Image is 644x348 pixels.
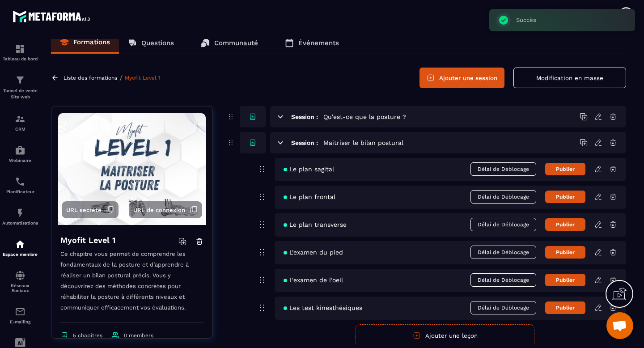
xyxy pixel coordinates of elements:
span: L'examen de l'oeil [284,276,343,284]
p: Réseaux Sociaux [2,283,38,293]
p: Événements [298,39,339,47]
span: Le plan sagital [284,166,334,173]
button: Ajouter une session [419,68,504,88]
p: Automatisations [2,221,38,225]
span: 5 chapitres [73,332,102,339]
a: social-networksocial-networkRéseaux Sociaux [2,263,38,300]
img: social-network [15,270,25,281]
span: URL de connexion [133,207,185,213]
a: formationformationTunnel de vente Site web [2,68,38,107]
span: Délai de Déblocage [470,162,536,176]
p: Questions [141,39,174,47]
a: automationsautomationsWebinaire [2,138,38,170]
a: automationsautomationsEspace membre [2,232,38,263]
img: scheduler [15,176,25,187]
p: E-mailing [2,319,38,324]
a: automationsautomationsAutomatisations [2,201,38,232]
h6: Session : [291,113,318,120]
button: Publier [545,218,585,231]
img: background [58,113,206,225]
h4: Myofit Level 1 [60,234,115,246]
span: / [119,74,123,82]
h5: Qu'est-ce que la posture ? [323,112,406,121]
button: Publier [545,191,585,203]
button: Modification en masse [513,68,626,88]
button: Publier [545,274,585,286]
img: formation [15,75,25,85]
img: email [15,306,25,317]
span: Délai de Déblocage [470,301,536,314]
p: Communauté [214,39,258,47]
a: formationformationCRM [2,107,38,138]
button: Publier [545,246,585,259]
p: Ce chapitre vous permet de comprendre les fondamentaux de la posture et d’apprendre à réaliser un... [60,249,203,323]
img: automations [15,239,25,250]
a: Formations [51,32,119,54]
div: Ouvrir le chat [606,312,633,339]
p: Tableau de bord [2,56,38,61]
a: Événements [276,32,348,54]
span: Délai de Déblocage [470,218,536,231]
span: 0 members [124,332,153,339]
p: Formations [73,38,110,46]
span: Les test kinesthésiques [284,304,362,311]
a: emailemailE-mailing [2,300,38,331]
img: logo [13,8,93,25]
img: formation [15,43,25,54]
button: Publier [545,301,585,314]
span: Délai de Déblocage [470,190,536,204]
button: URL secrète [62,201,119,218]
img: automations [15,208,25,218]
a: formationformationTableau de bord [2,37,38,68]
span: Délai de Déblocage [470,273,536,287]
a: Communauté [192,32,267,54]
a: Myofit Level 1 [125,75,161,81]
span: URL secrète [66,207,102,213]
span: Le plan frontal [284,193,335,200]
img: formation [15,114,25,124]
span: Délai de Déblocage [470,246,536,259]
span: L'examen du pied [284,249,343,256]
a: Questions [119,32,183,54]
img: automations [15,145,25,156]
h5: Maitriser le bilan postural [323,138,403,147]
h6: Session : [291,139,318,146]
p: Planificateur [2,189,38,194]
button: Ajouter une leçon [356,324,534,347]
p: CRM [2,127,38,132]
p: Webinaire [2,158,38,163]
span: Le plan transverse [284,221,347,228]
p: Espace membre [2,252,38,257]
button: URL de connexion [129,201,202,218]
p: Tunnel de vente Site web [2,88,38,100]
button: Publier [545,163,585,175]
a: Liste des formations [64,75,117,81]
a: schedulerschedulerPlanificateur [2,170,38,201]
